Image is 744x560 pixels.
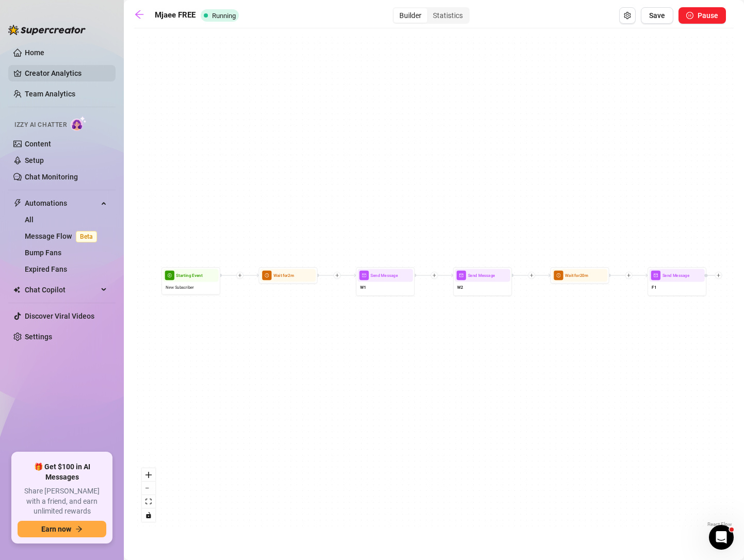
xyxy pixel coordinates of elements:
span: Earn now [41,525,71,533]
span: arrow-right [75,525,83,533]
iframe: Intercom live chat [709,525,734,550]
a: Chat Monitoring [25,173,78,181]
span: setting [624,12,631,19]
a: Discover Viral Videos [25,312,94,320]
a: Team Analytics [25,90,75,98]
span: mail [360,271,369,280]
strong: Mjaee FREE [155,10,196,20]
span: thunderbolt [13,199,22,207]
div: mailSend MessageF1 [648,267,706,296]
span: Send Message [468,272,495,279]
span: Chat Copilot [25,282,98,298]
button: Pause [678,7,726,24]
img: logo-BBDzfeDw.svg [8,25,86,35]
div: play-circleStarting EventNew Subscriber [161,267,220,295]
a: arrow-left [134,9,150,22]
div: React Flow controls [142,468,155,522]
span: clock-circle [262,271,271,280]
span: Izzy AI Chatter [14,120,67,130]
span: Wait for 20m [565,272,588,279]
span: W2 [457,284,463,291]
span: plus [238,273,242,277]
span: New Subscriber [166,284,194,291]
span: F1 [652,284,656,291]
span: 🎁 Get $100 in AI Messages [18,462,106,482]
span: plus [335,273,339,277]
div: clock-circleWait for20m [551,267,609,284]
span: play-circle [165,271,174,280]
img: AI Chatter [71,116,87,131]
div: mailSend MessageW2 [453,267,512,296]
span: Send Message [370,272,398,279]
span: Save [649,11,665,20]
div: clock-circleWait for2m [258,267,317,284]
span: Wait for 2m [273,272,294,279]
span: Beta [76,231,97,242]
span: plus [717,273,721,277]
button: fit view [142,495,155,508]
span: Pause [698,11,718,20]
button: zoom out [142,482,155,495]
span: arrow-left [134,9,144,20]
div: mailSend MessageW1 [356,267,415,296]
a: Message FlowBeta [25,232,101,240]
span: Starting Event [176,272,202,279]
a: Home [25,48,44,57]
button: toggle interactivity [142,508,155,522]
a: Setup [25,156,44,164]
a: Bump Fans [25,249,61,257]
a: Expired Fans [25,265,67,273]
a: Settings [25,333,52,341]
span: Share [PERSON_NAME] with a friend, and earn unlimited rewards [18,486,106,517]
span: pause-circle [686,12,693,19]
button: zoom in [142,468,155,482]
a: Creator Analytics [25,65,107,81]
div: Builder [394,8,427,23]
button: Open Exit Rules [619,7,636,24]
span: mail [651,271,660,280]
span: Automations [25,195,98,211]
img: Chat Copilot [13,286,20,293]
span: plus [432,273,436,277]
div: segmented control [393,7,470,24]
span: W1 [360,284,366,291]
span: Running [212,12,236,20]
span: plus [529,273,533,277]
button: Earn nowarrow-right [18,521,106,537]
span: mail [457,271,466,280]
span: clock-circle [554,271,563,280]
span: Send Message [662,272,690,279]
span: plus [627,273,631,277]
button: Save Flow [641,7,673,24]
a: Content [25,140,51,148]
a: React Flow attribution [707,521,732,527]
a: All [25,216,34,224]
div: Statistics [427,8,468,23]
